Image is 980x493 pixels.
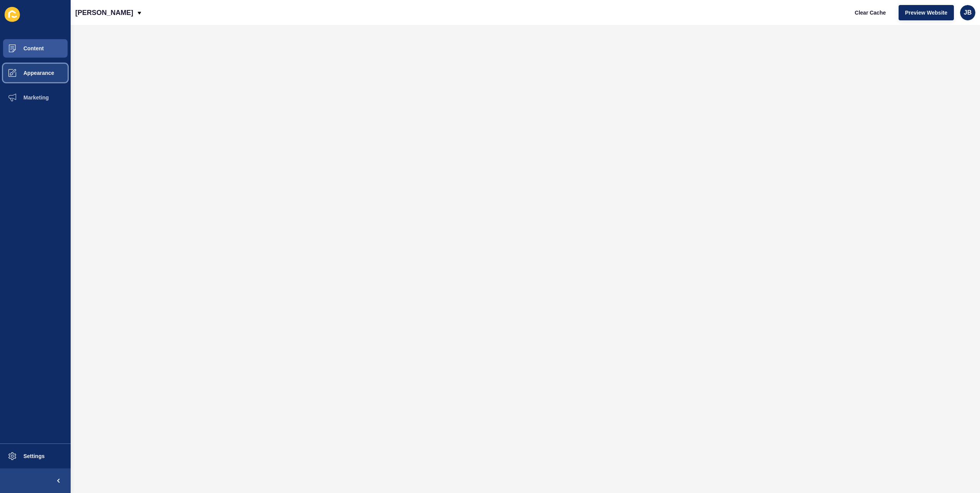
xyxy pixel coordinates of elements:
[855,9,886,17] span: Clear Cache
[848,5,892,20] button: Clear Cache
[899,5,954,20] button: Preview Website
[905,9,947,17] span: Preview Website
[964,9,972,17] span: JB
[75,3,133,22] p: [PERSON_NAME]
